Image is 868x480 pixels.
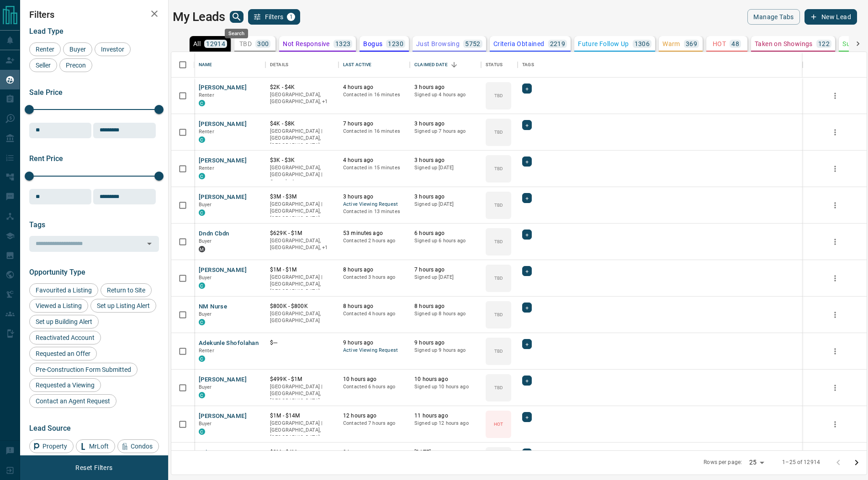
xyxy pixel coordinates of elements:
span: Property [39,443,70,450]
div: Claimed Date [414,52,448,78]
div: Investor [95,42,131,56]
span: + [525,157,529,166]
p: Bogus [363,41,382,47]
button: Dndn Cbdn [199,230,229,238]
button: Sort [448,58,460,71]
p: 11 hours ago [414,412,476,420]
div: Last Active [339,52,410,78]
div: Precon [59,58,92,72]
p: Not Responsive [283,41,330,47]
div: condos.ca [199,282,205,289]
span: + [525,303,529,312]
p: Signed up [DATE] [414,274,476,281]
p: 5752 [465,41,481,47]
p: TBD [494,311,503,318]
span: Set up Building Alert [32,318,95,325]
div: Status [486,52,503,78]
span: + [525,339,529,349]
span: Investor [98,46,127,53]
div: + [522,339,532,349]
div: condos.ca [199,428,205,435]
p: All [193,41,201,47]
div: Details [270,52,288,78]
h2: Filters [29,9,159,20]
p: 369 [686,41,697,47]
p: Signed up 8 hours ago [414,310,476,318]
div: condos.ca [199,209,205,216]
p: TBD [494,238,503,245]
span: Sale Price [29,88,63,97]
button: more [828,125,842,139]
p: 8 hours ago [414,303,476,310]
p: Signed up [DATE] [414,201,476,208]
div: 25 [746,456,767,469]
button: more [828,235,842,249]
span: Renter [199,92,214,98]
span: + [525,376,529,385]
p: $3M - $3M [270,193,334,201]
p: 1323 [335,41,351,47]
p: Signed up 9 hours ago [414,347,476,354]
span: Buyer [199,238,212,244]
button: more [828,344,842,358]
span: Renter [32,46,58,53]
span: + [525,84,529,93]
div: Renter [29,42,61,56]
span: Active Viewing Request [343,347,405,355]
div: condos.ca [199,136,205,143]
span: Buyer [199,311,212,317]
div: Reactivated Account [29,331,101,344]
button: Open [143,237,156,250]
div: + [522,83,532,94]
p: 1230 [388,41,403,47]
div: Set up Listing Alert [90,299,156,313]
p: Future Follow Up [578,41,629,47]
p: $4K - $8K [270,120,334,128]
div: Name [194,52,265,78]
button: Lele [199,449,211,457]
p: TBD [494,92,503,99]
p: 10 hours ago [414,376,476,383]
p: 10 hours ago [343,376,405,383]
div: Set up Building Alert [29,315,99,329]
div: Favourited a Listing [29,283,98,297]
span: + [525,266,529,276]
p: TBD [494,129,503,136]
span: Lead Source [29,424,71,433]
p: 4 hours ago [343,157,405,164]
p: Contacted in 16 minutes [343,128,405,135]
p: 9 hours ago [343,449,405,456]
span: Rent Price [29,154,63,163]
button: more [828,89,842,103]
p: 7 hours ago [414,266,476,274]
span: + [525,193,529,203]
p: 3 hours ago [414,83,476,91]
p: Just Browsing [416,41,460,47]
button: [PERSON_NAME] [199,266,247,275]
span: Return to Site [104,287,148,294]
p: 8 hours ago [343,266,405,274]
div: condos.ca [199,355,205,362]
button: [PERSON_NAME] [199,193,247,202]
p: Contacted in 13 minutes [343,208,405,215]
div: Viewed a Listing [29,299,88,313]
p: 48 [731,41,739,47]
div: Contact an Agent Request [29,394,116,408]
span: Active Viewing Request [343,201,405,209]
span: Pre-Construction Form Submitted [32,366,134,373]
div: Name [199,52,212,78]
p: $629K - $1M [270,230,334,237]
span: Buyer [199,275,212,281]
p: Toronto [270,164,334,186]
p: HOT [494,421,503,428]
div: Status [481,52,518,78]
p: $1M - $1M [270,266,334,274]
span: Set up Listing Alert [94,302,153,309]
p: $800K - $800K [270,303,334,310]
span: Favourited a Listing [32,287,95,294]
div: + [522,157,532,167]
span: Condos [127,443,156,450]
p: Signed up 7 hours ago [414,128,476,135]
p: 12 hours ago [343,412,405,420]
div: + [522,412,532,422]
